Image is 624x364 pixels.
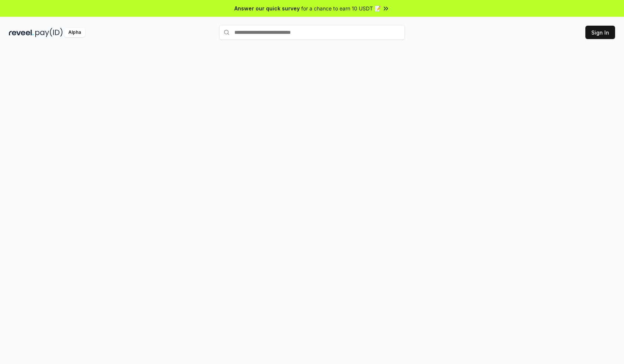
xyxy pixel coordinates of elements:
[234,4,300,12] span: Answer our quick survey
[585,26,615,39] button: Sign In
[301,4,381,12] span: for a chance to earn 10 USDT 📝
[9,28,34,37] img: reveel_dark
[35,28,63,37] img: pay_id
[64,28,85,37] div: Alpha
